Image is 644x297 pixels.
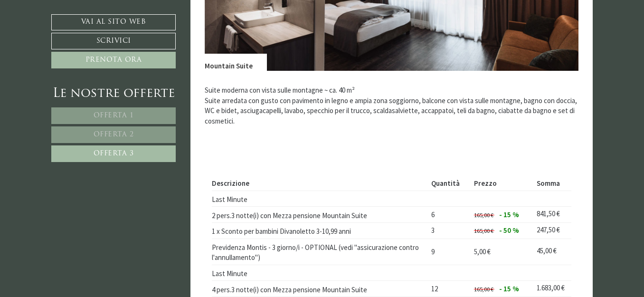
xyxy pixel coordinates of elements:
[205,85,579,136] p: Suite moderna con vista sulle montagne ~ ca. 40 m² Suite arredata con gusto con pavimento in legn...
[14,44,126,50] small: 18:18
[51,14,176,30] a: Vai al sito web
[212,222,428,239] td: 1 x Sconto per bambini Divanoletto 3-10,99 anni
[168,7,207,22] div: martedì
[51,85,176,103] div: Le nostre offerte
[533,177,571,191] th: Somma
[427,222,470,239] td: 3
[212,191,428,207] td: Last Minute
[51,33,176,49] a: Scrivici
[212,265,428,281] td: Last Minute
[533,207,571,223] td: 841,50 €
[533,281,571,297] td: 1.683,00 €
[427,177,470,191] th: Quantità
[322,250,375,267] button: Invia
[427,281,470,297] td: 12
[474,247,491,256] span: 5,00 €
[205,54,267,71] div: Mountain Suite
[474,211,493,219] span: 165,00 €
[212,281,428,297] td: 4 pers.3 notte(i) con Mezza pensione Mountain Suite
[212,177,428,191] th: Descrizione
[212,239,428,265] td: Previdenza Montis - 3 giorno/i - OPTIONAL (vedi "assicurazione contro l'annullamento")
[94,150,134,157] span: Offerta 3
[14,27,126,34] div: Montis – Active Nature Spa
[7,25,131,52] div: Buon giorno, come possiamo aiutarla?
[474,286,493,293] span: 165,00 €
[212,207,428,223] td: 2 pers.3 notte(i) con Mezza pensione Mountain Suite
[533,239,571,265] td: 45,00 €
[499,210,519,219] span: - 15 %
[533,222,571,239] td: 247,50 €
[499,284,519,293] span: - 15 %
[51,52,176,68] a: Prenota ora
[94,131,134,138] span: Offerta 2
[427,239,470,265] td: 9
[94,112,134,119] span: Offerta 1
[427,207,470,223] td: 6
[474,227,493,234] span: 165,00 €
[499,226,519,235] span: - 50 %
[470,177,533,191] th: Prezzo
